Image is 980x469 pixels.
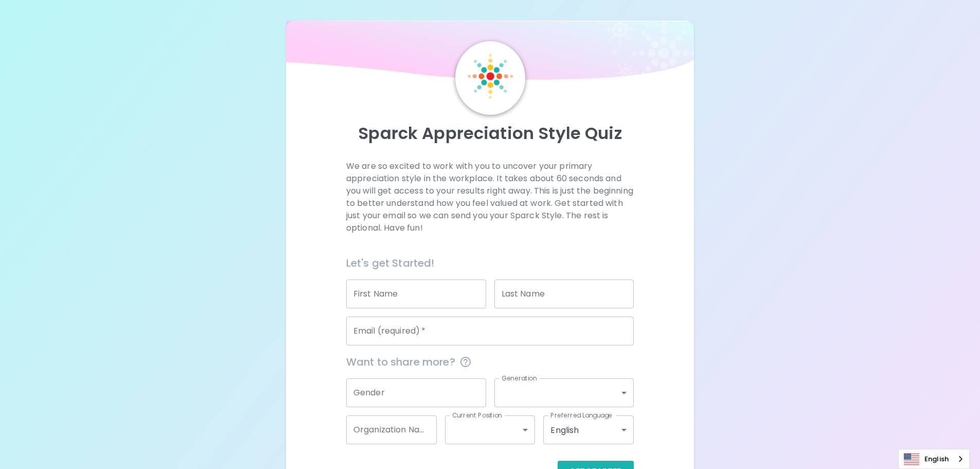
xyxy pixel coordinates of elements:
[346,160,634,234] p: We are so excited to work with you to uncover your primary appreciation style in the workplace. I...
[346,255,634,271] h6: Let's get Started!
[543,415,634,444] div: English
[286,21,694,85] img: wave
[550,411,612,420] label: Preferred Language
[452,411,502,420] label: Current Position
[898,449,970,469] div: Language
[899,449,969,468] a: English
[459,356,472,368] svg: This information is completely confidential and only used for aggregated appreciation studies at ...
[898,449,970,469] aside: Language selected: English
[502,374,537,383] label: Generation
[346,354,634,370] span: Want to share more?
[468,54,513,99] img: Sparck Logo
[298,123,682,144] p: Sparck Appreciation Style Quiz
